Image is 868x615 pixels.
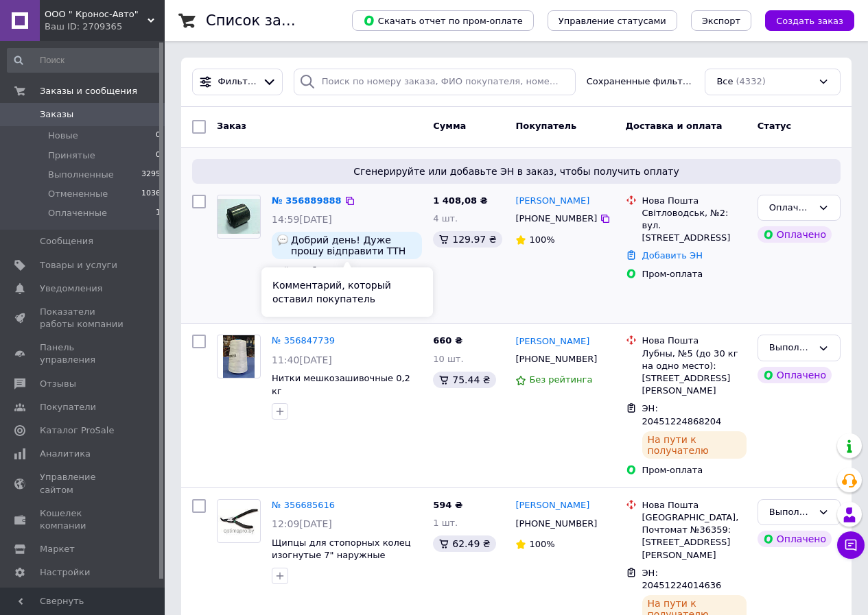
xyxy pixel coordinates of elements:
[141,188,161,200] span: 1036
[642,195,747,207] div: Нова Пошта
[40,259,117,272] span: Товары и услуги
[529,539,554,549] span: 100%
[272,518,332,529] span: 12:09[DATE]
[272,500,335,510] a: № 356685616
[642,335,747,347] div: Нова Пошта
[642,431,747,459] div: На пути к получателю
[206,12,324,29] h1: Список заказов
[548,10,677,31] button: Управление статусами
[217,499,261,543] a: Фото товару
[291,234,417,256] span: Добрий день! Дуже прошу відправити ТТН також на номер [PHONE_NUMBER].
[433,372,495,388] div: 75.44 ₴
[40,566,90,579] span: Настройки
[433,518,458,528] span: 1 шт.
[218,505,260,538] img: Фото товару
[751,15,854,25] a: Создать заказ
[515,499,589,512] a: [PERSON_NAME]
[40,85,137,97] span: Заказы и сообщения
[642,207,747,245] div: Світловодськ, №2: вул. [STREET_ADDRESS]
[515,121,576,131] span: Покупатель
[48,207,107,219] span: Оплаченные
[529,374,592,385] span: Без рейтинга
[513,210,600,228] div: [PHONE_NUMBER]
[40,471,127,496] span: Управление сайтом
[769,341,812,355] div: Выполнен
[40,235,93,248] span: Сообщения
[758,367,832,383] div: Оплачено
[433,213,458,224] span: 4 шт.
[515,195,589,208] a: [PERSON_NAME]
[272,538,411,573] a: Щипцы для стопорных колец изогнутые 7" наружные (разжим) TOPTUL, DCAA1207
[40,306,127,330] span: Показатели работы компании
[217,335,261,378] a: Фото товару
[626,121,723,131] span: Доставка и оплата
[277,234,288,245] img: :speech_balloon:
[433,195,487,206] span: 1 408,08 ₴
[765,10,854,31] button: Создать заказ
[40,378,76,390] span: Отзывы
[45,21,165,33] div: Ваш ID: 2709365
[736,76,766,86] span: (4332)
[48,149,95,162] span: Принятые
[559,16,666,26] span: Управление статусами
[272,195,342,206] a: № 356889888
[40,424,114,437] span: Каталог ProSale
[758,226,832,243] div: Оплачено
[40,507,127,532] span: Кошелек компании
[776,16,843,26] span: Создать заказ
[515,335,589,348] a: [PERSON_NAME]
[433,335,462,346] span: 660 ₴
[642,499,747,511] div: Нова Пошта
[218,199,260,233] img: Фото товару
[7,48,162,73] input: Поиск
[642,511,747,562] div: [GEOGRAPHIC_DATA], Почтомат №36359: [STREET_ADDRESS][PERSON_NAME]
[758,121,792,131] span: Статус
[433,231,502,248] div: 129.97 ₴
[433,354,463,364] span: 10 шт.
[40,341,127,366] span: Панель управления
[433,121,466,131] span: Сумма
[272,373,410,396] a: Нитки мешкозашивочные 0,2 кг
[272,354,332,365] span: 11:40[DATE]
[272,214,332,225] span: 14:59[DATE]
[642,250,703,261] a: Добавить ЭН
[272,280,391,304] span: Комментарий, который оставил покупатель
[217,195,261,239] a: Фото товару
[40,108,73,121] span: Заказы
[642,348,747,398] div: Лубны, №5 (до 30 кг на одно место): [STREET_ADDRESS][PERSON_NAME]
[529,234,554,245] span: 100%
[141,169,161,181] span: 3295
[352,10,534,31] button: Скачать отчет по пром-оплате
[48,169,114,181] span: Выполненные
[40,448,91,460] span: Аналитика
[702,16,740,26] span: Экспорт
[433,535,495,552] div: 62.49 ₴
[272,265,416,301] a: Сайлентблок верхнего рычага ГАЗель NEXT (пр-во ГАЗ), A21R23-2904172
[363,14,523,27] span: Скачать отчет по пром-оплате
[45,8,148,21] span: ООО " Кронос-Авто"
[691,10,751,31] button: Экспорт
[156,130,161,142] span: 0
[513,350,600,368] div: [PHONE_NUMBER]
[716,75,733,88] span: Все
[156,207,161,219] span: 1
[758,531,832,547] div: Оплачено
[48,188,108,200] span: Отмененные
[198,165,835,178] span: Сгенерируйте или добавьте ЭН в заказ, чтобы получить оплату
[837,531,865,559] button: Чат с покупателем
[642,464,747,477] div: Пром-оплата
[513,515,600,533] div: [PHONE_NUMBER]
[40,543,75,555] span: Маркет
[587,75,694,88] span: Сохраненные фильтры:
[223,335,255,378] img: Фото товару
[294,69,576,95] input: Поиск по номеру заказа, ФИО покупателя, номеру телефона, Email, номеру накладной
[642,568,722,591] span: ЭН: 20451224014636
[218,75,257,88] span: Фильтры
[769,505,812,520] div: Выполнен
[40,401,96,413] span: Покупатели
[48,130,78,142] span: Новые
[642,268,747,280] div: Пром-оплата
